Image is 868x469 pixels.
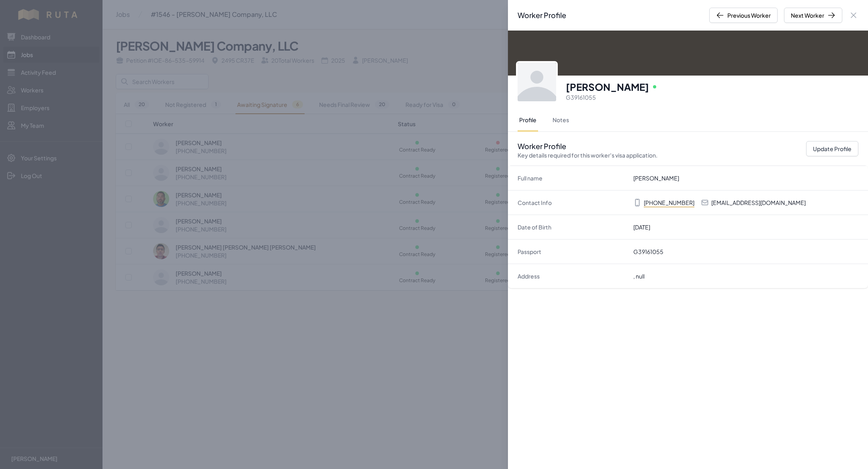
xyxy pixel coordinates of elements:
dd: [PERSON_NAME] [633,174,858,182]
dt: Contact Info [518,199,627,207]
dt: Address [518,272,627,280]
button: Update Profile [806,141,858,156]
h3: [PERSON_NAME] [566,80,649,93]
p: [PHONE_NUMBER] [644,199,694,207]
dt: Passport [518,248,627,256]
p: G39161055 [566,93,858,101]
button: Next Worker [784,8,842,23]
h2: Worker Profile [518,10,566,21]
dt: Full name [518,174,627,182]
dt: Date of Birth [518,223,627,231]
dd: [DATE] [633,223,858,231]
h2: Worker Profile [518,141,657,159]
dd: , null [633,272,858,280]
p: Key details required for this worker's visa application. [518,151,657,159]
dd: G39161055 [633,248,858,256]
p: [EMAIL_ADDRESS][DOMAIN_NAME] [711,199,806,207]
button: Notes [551,109,571,132]
button: Previous Worker [709,8,778,23]
button: Profile [518,109,538,132]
